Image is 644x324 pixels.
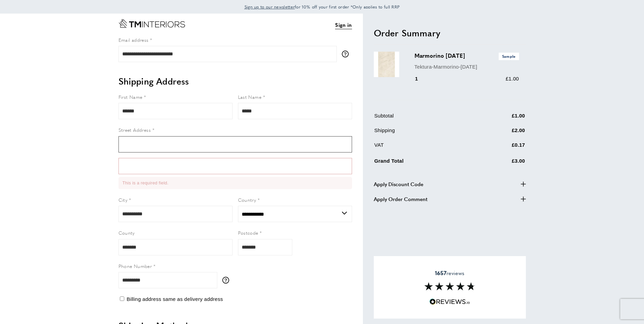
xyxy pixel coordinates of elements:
button: More information [222,277,233,284]
p: Tektura-Marmorino-[DATE] [415,63,519,71]
span: Street Address [118,126,151,133]
span: £1.00 [505,76,519,82]
a: Sign in [335,21,352,29]
span: Country [238,196,256,203]
h2: Shipping Address [118,75,352,87]
span: Apply Discount Code [374,180,423,188]
span: Billing address same as delivery address [127,296,223,302]
td: Subtotal [374,112,478,125]
a: Sign up to our newsletter [244,3,295,10]
span: Postcode [238,229,258,236]
h3: Marmorino [DATE] [415,52,519,60]
td: VAT [374,141,478,154]
img: Marmorino MAR02 [374,52,399,77]
span: Apply Order Comment [374,195,427,203]
td: £1.00 [478,112,525,125]
img: Reviews.io 5 stars [429,299,470,305]
li: This is a required field. [123,180,348,186]
span: Phone Number [118,263,152,269]
td: £3.00 [478,156,525,170]
span: County [118,229,135,236]
span: Email address [118,36,149,43]
span: Sample [499,53,519,60]
span: Sign up to our newsletter [244,4,295,10]
img: Reviews section [424,282,475,290]
span: Last Name [238,93,262,100]
button: More information [342,51,352,57]
div: 1 [415,75,428,83]
td: Shipping [374,126,478,140]
strong: 1657 [435,269,446,277]
a: Go to Home page [118,19,185,28]
td: Grand Total [374,156,478,170]
span: City [118,196,128,203]
span: reviews [435,270,464,276]
span: First Name [118,93,143,100]
input: Billing address same as delivery address [120,296,124,301]
span: for 10% off your first order *Only applies to full RRP [244,4,400,10]
h2: Order Summary [374,27,526,39]
td: £2.00 [478,126,525,140]
td: £0.17 [478,141,525,154]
